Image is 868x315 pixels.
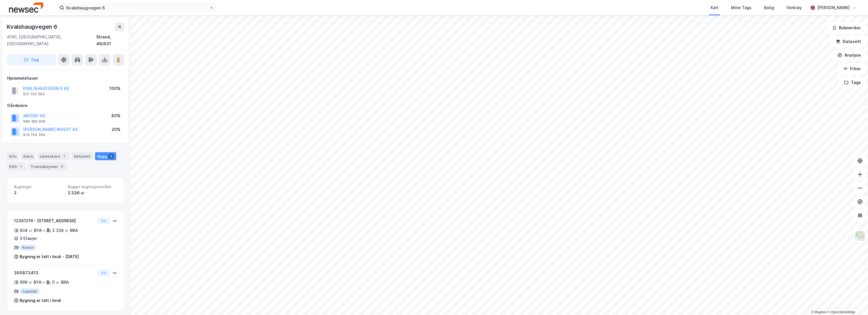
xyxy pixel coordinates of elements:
[7,152,19,160] div: Info
[14,269,95,276] div: 300873413
[95,152,116,160] div: Bygg
[21,152,35,160] div: Eiere
[23,119,46,124] div: 988 382 906
[9,3,43,13] img: newsec-logo.f6e21ccffca1b3a03d2d.png
[817,4,850,11] div: [PERSON_NAME]
[23,133,45,137] div: 914 154 294
[840,288,868,315] div: Kontrollprogram for chat
[711,4,719,11] div: Kart
[59,164,65,169] div: 9
[111,112,120,119] div: 80%
[833,50,866,61] button: Analyse
[20,227,42,234] div: 604 ㎡ BYA
[7,75,124,82] div: Hjemmelshaver
[43,228,45,233] div: •
[108,153,114,159] div: 2
[71,152,93,160] div: Datasett
[14,190,63,196] div: 2
[18,164,24,169] div: 1
[827,22,866,34] button: Bokmerker
[20,235,37,242] div: 3 Etasjer
[14,184,63,189] span: Bygninger
[97,269,110,276] button: Vis
[28,162,67,170] div: Transaksjoner
[20,297,61,304] div: Bygning er tatt i bruk
[828,310,855,314] a: OpenStreetMap
[7,102,124,109] div: Gårdeiere
[52,279,69,286] div: 0 ㎡ BRA
[61,153,67,159] div: 1
[7,34,96,47] div: 4100, [GEOGRAPHIC_DATA], [GEOGRAPHIC_DATA]
[96,34,124,47] div: Strand, 49/631
[7,162,26,170] div: ESG
[38,152,69,160] div: Leietakere
[7,54,56,65] button: Tag
[68,184,117,189] span: Bygget bygningsområde
[68,190,117,196] div: 2 336 ㎡
[109,85,120,92] div: 100%
[764,4,774,11] div: Bolig
[97,217,110,224] button: Vis
[20,279,42,286] div: 999 ㎡ BYA
[7,22,58,31] div: Kvalshaugvegen 6
[731,4,752,11] div: Mine Tags
[831,36,866,47] button: Datasett
[838,63,866,75] button: Filter
[840,288,868,315] iframe: Chat Widget
[112,126,120,133] div: 20%
[787,4,802,11] div: Verktøy
[23,92,45,96] div: 917 150 583
[52,227,78,234] div: 2 336 ㎡ BRA
[43,280,45,285] div: •
[855,230,865,241] img: Z
[811,310,827,314] a: Mapbox
[839,77,866,88] button: Tags
[64,3,209,12] input: Søk på adresse, matrikkel, gårdeiere, leietakere eller personer
[14,217,95,224] div: 12351216 - [STREET_ADDRESS]
[20,253,79,260] div: Bygning er tatt i bruk - [DATE]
